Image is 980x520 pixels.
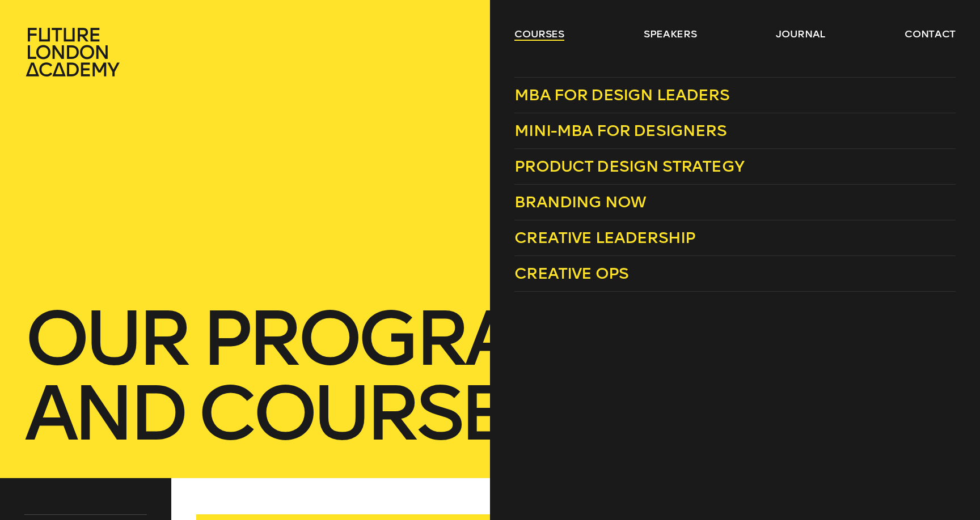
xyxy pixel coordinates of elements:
a: Product Design Strategy [514,149,956,185]
a: Creative Leadership [514,220,956,256]
span: Product Design Strategy [514,157,744,176]
a: journal [776,27,825,41]
a: courses [514,27,564,41]
a: Creative Ops [514,256,956,292]
span: MBA for Design Leaders [514,86,729,104]
span: Branding Now [514,193,646,211]
span: Mini-MBA for Designers [514,121,726,140]
span: Creative Ops [514,264,628,283]
a: MBA for Design Leaders [514,77,956,113]
a: Branding Now [514,185,956,220]
a: Mini-MBA for Designers [514,113,956,149]
a: speakers [644,27,696,41]
a: contact [905,27,956,41]
span: Creative Leadership [514,228,695,247]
